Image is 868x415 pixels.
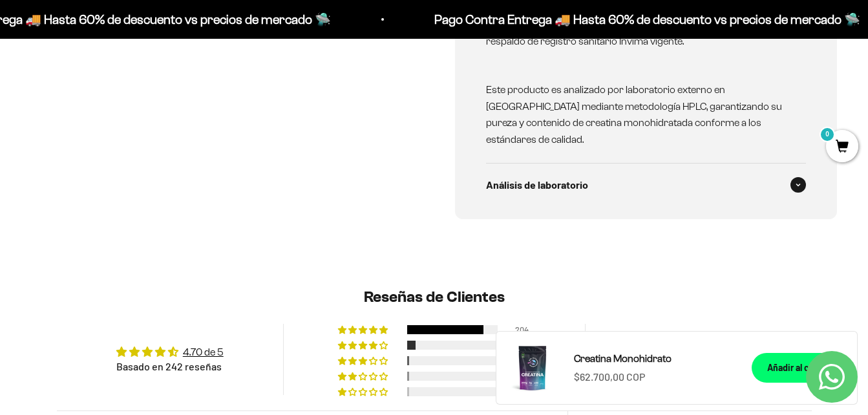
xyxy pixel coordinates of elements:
[57,286,812,308] h2: Reseñas de Clientes
[338,356,390,365] div: 2% (6) reviews with 3 star rating
[507,342,558,394] img: Creatina Monohidrato
[338,341,390,350] div: 9% (21) reviews with 4 star rating
[486,176,588,193] span: Análisis de laboratorio
[434,9,860,30] p: Pago Contra Entrega 🚚 Hasta 60% de descuento vs precios de mercado 🛸
[574,368,645,385] sale-price: $62.700,00 COP
[338,325,390,334] div: 84% (204) reviews with 5 star rating
[116,359,224,374] div: Basado en 242 reseñas
[752,353,847,383] button: Añadir al carrito
[574,350,736,367] a: Creatina Monohidrato
[338,387,390,396] div: 2% (6) reviews with 1 star rating
[767,361,831,375] div: Añadir al carrito
[486,164,807,206] summary: Análisis de laboratorio
[183,346,224,357] a: 4.70 de 5
[826,140,858,154] a: 0
[486,65,791,148] p: Este producto es analizado por laboratorio externo en [GEOGRAPHIC_DATA] mediante metodología HPLC...
[338,372,390,381] div: 2% (5) reviews with 2 star rating
[116,345,224,359] div: Average rating is 4.70 stars
[515,325,531,334] div: 204
[820,127,835,142] mark: 0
